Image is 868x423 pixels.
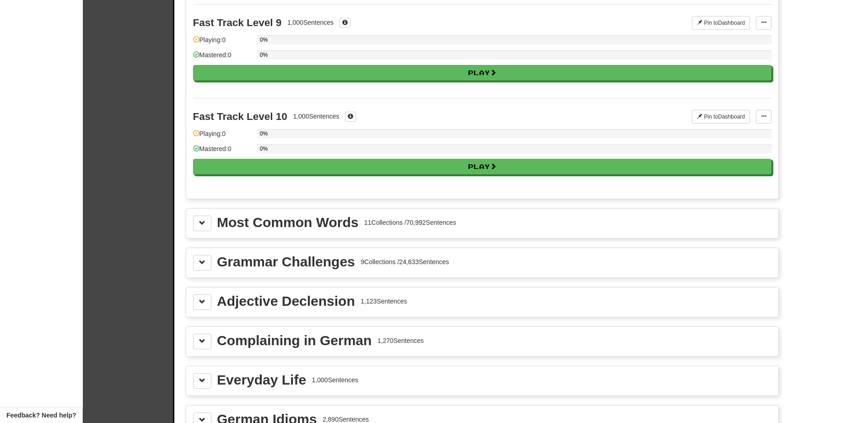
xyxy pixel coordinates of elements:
[377,336,424,345] div: 1,270 Sentences
[692,16,750,30] button: Pin toDashboard
[217,216,358,229] div: Most Common Words
[312,375,358,385] div: 1,000 Sentences
[364,218,456,227] div: 11 Collections / 70,992 Sentences
[193,111,287,122] div: Fast Track Level 10
[193,35,253,50] div: Playing: 0
[193,65,771,81] button: Play
[293,112,339,121] div: 1,000 Sentences
[217,373,306,387] div: Everyday Life
[287,18,334,27] div: 1,000 Sentences
[193,17,282,28] div: Fast Track Level 9
[193,129,253,144] div: Playing: 0
[193,50,253,65] div: Mastered: 0
[193,159,771,174] button: Play
[361,297,407,306] div: 1,123 Sentences
[361,257,449,266] div: 9 Collections / 24,633 Sentences
[217,294,355,308] div: Adjective Declension
[217,334,372,347] div: Complaining in German
[193,144,253,159] div: Mastered: 0
[217,255,355,269] div: Grammar Challenges
[6,411,76,420] span: Open feedback widget
[692,110,750,124] button: Pin toDashboard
